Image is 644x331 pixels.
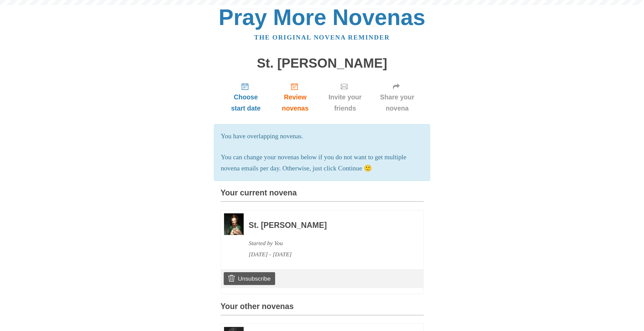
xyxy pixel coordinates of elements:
a: Choose start date [221,77,271,117]
h1: St. [PERSON_NAME] [221,56,424,71]
p: You have overlapping novenas. [221,131,423,142]
span: Invite your friends [326,92,364,114]
a: The original novena reminder [254,34,390,41]
p: You can change your novenas below if you do not want to get multiple novena emails per day. Other... [221,152,423,174]
a: Pray More Novenas [219,5,425,30]
span: Share your novena [378,92,417,114]
a: Unsubscribe [224,272,275,285]
img: Novena image [224,213,244,235]
div: Started by You [249,238,405,249]
div: [DATE] - [DATE] [249,249,405,260]
a: Share your novena [371,77,424,117]
h3: Your other novenas [221,302,424,315]
a: Review novenas [271,77,319,117]
span: Choose start date [227,92,265,114]
a: Invite your friends [319,77,371,117]
h3: St. [PERSON_NAME] [249,221,405,230]
span: Review novenas [278,92,312,114]
h3: Your current novena [221,189,424,202]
